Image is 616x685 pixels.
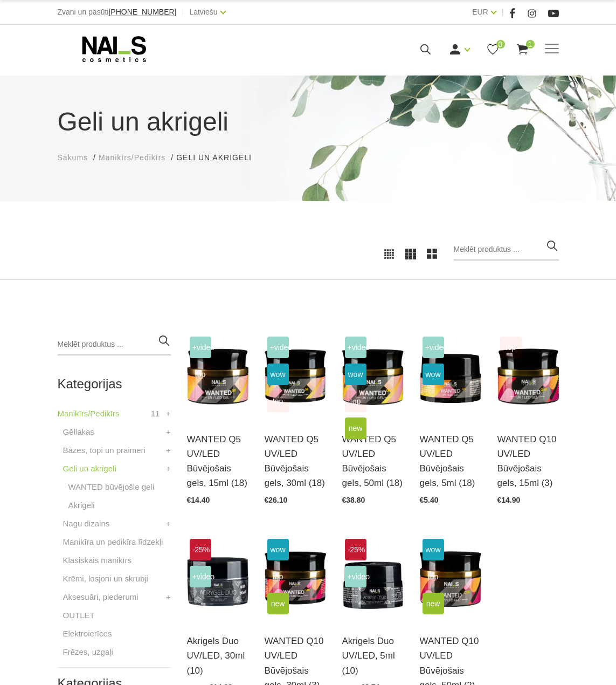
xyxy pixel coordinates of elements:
span: +Video [345,337,366,358]
a: EUR [472,5,488,18]
span: top [345,391,366,412]
span: | [182,5,184,19]
a: WANTED būvējošie geli [68,481,155,494]
div: Zvani un pasūti [58,5,177,19]
span: wow [423,539,444,560]
img: Gels WANTED NAILS cosmetics tehniķu komanda ir radījusi gelu, kas ilgi jau ir katra meistara mekl... [497,334,559,419]
span: top [267,391,289,412]
a: Akrigels Duo UV/LED, 5ml (10) [342,634,404,678]
h1: Geli un akrigeli [58,102,559,141]
a: + [166,426,171,439]
input: Meklēt produktus ... [58,334,171,355]
a: WANTED Q5 UV/LED Būvējošais gels, 5ml (18) [420,432,481,491]
img: Kas ir AKRIGELS “DUO GEL” un kādas problēmas tas risina?• Tas apvieno ērti modelējamā akrigela un... [187,536,248,621]
span: +Video [267,337,289,358]
a: Manikīra un pedikīra līdzekļi [63,536,163,549]
a: + [166,462,171,475]
span: +Video [190,566,211,587]
span: | [502,5,504,19]
span: top [267,566,289,587]
span: top [423,566,444,587]
span: new [267,593,289,614]
span: top [190,364,211,385]
span: €5.40 [420,496,439,504]
a: Klasiskais manikīrs [63,554,132,567]
a: Krēmi, losjoni un skrubji [63,572,148,585]
span: +Video [190,337,211,358]
a: Aksesuāri, piederumi [63,591,139,604]
span: 0 [496,40,505,49]
a: [PHONE_NUMBER] [108,8,176,16]
a: Akrigels Duo UV/LED, 30ml (10) [187,634,248,678]
a: WANTED Q5 UV/LED Būvējošais gels, 50ml (18) [342,432,404,491]
span: new [345,417,366,439]
span: Manikīrs/Pedikīrs [99,153,165,162]
img: Gels WANTED NAILS cosmetics tehniķu komanda ir radījusi gelu, kas ilgi jau ir katra meistara mekl... [342,334,404,419]
span: -25% [190,539,211,560]
span: wow [267,364,289,385]
a: OUTLET [63,609,95,622]
span: top [500,337,522,358]
a: WANTED Q5 UV/LED Būvējošais gels, 30ml (18) [265,432,326,491]
span: [PHONE_NUMBER] [108,8,176,16]
a: Sākums [58,152,88,163]
img: Gels WANTED NAILS cosmetics tehniķu komanda ir radījusi gelu, kas ilgi jau ir katra meistara mekl... [265,334,326,419]
a: + [166,591,171,604]
img: Gels WANTED NAILS cosmetics tehniķu komanda ir radījusi gelu, kas ilgi jau ir katra meistara mekl... [265,536,326,621]
span: Sākums [58,153,88,162]
a: Manikīrs/Pedikīrs [58,407,120,420]
span: -25% [345,539,366,560]
a: Nagu dizains [63,517,110,530]
a: Latviešu [189,5,217,18]
span: €26.10 [265,496,288,504]
li: Geli un akrigeli [176,152,262,163]
a: Elektroierīces [63,627,112,640]
span: wow [423,364,444,385]
a: WANTED Q5 UV/LED Būvējošais gels, 15ml (18) [187,432,248,491]
input: Meklēt produktus ... [454,239,559,261]
a: + [166,444,171,457]
a: Geli un akrigeli [63,462,116,475]
a: + [166,407,171,420]
img: Kas ir AKRIGELS “DUO GEL” un kādas problēmas tas risina?• Tas apvieno ērti modelējamā akrigela un... [342,536,404,621]
a: Bāzes, topi un praimeri [63,444,146,457]
span: 11 [151,407,160,420]
a: + [166,517,171,530]
a: Frēzes, uzgaļi [63,646,113,659]
span: €14.90 [497,496,521,504]
a: WANTED Q10 UV/LED Būvējošais gels, 15ml (3) [497,432,559,491]
span: +Video [423,337,444,358]
span: new [423,593,444,614]
span: +Video [345,566,366,587]
img: Gels WANTED NAILS cosmetics tehniķu komanda ir radījusi gelu, kas ilgi jau ir katra meistara mekl... [187,334,248,419]
a: Gēllakas [63,426,94,439]
a: 1 [516,43,529,56]
span: wow [267,539,289,560]
span: 1 [526,40,535,49]
a: Manikīrs/Pedikīrs [99,152,165,163]
span: €14.40 [187,496,210,504]
a: Akrigeli [68,499,95,512]
h2: Kategorijas [58,377,171,391]
span: wow [345,364,366,385]
img: Gels WANTED NAILS cosmetics tehniķu komanda ir radījusi gelu, kas ilgi jau ir katra meistara mekl... [420,334,481,419]
span: €38.80 [342,496,365,504]
img: Gels WANTED NAILS cosmetics tehniķu komanda ir radījusi gelu, kas ilgi jau ir katra meistara mekl... [420,536,481,621]
a: 0 [486,43,500,56]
